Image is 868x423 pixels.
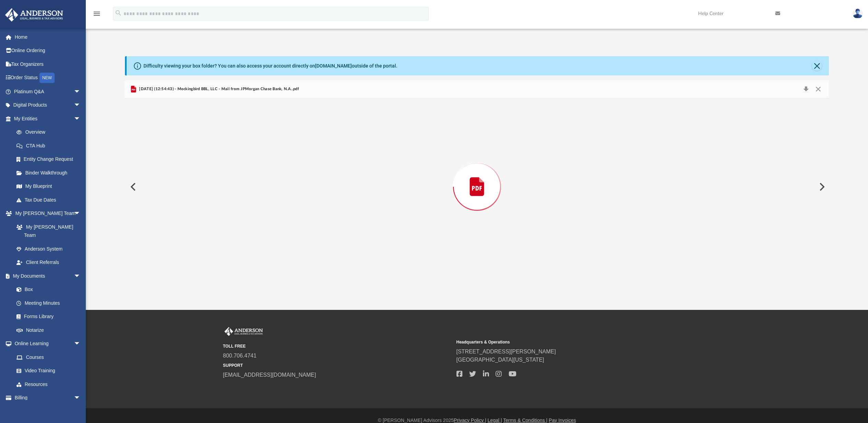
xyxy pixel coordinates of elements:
[10,310,84,324] a: Forms Library
[223,343,452,349] small: TOLL FREE
[5,44,91,58] a: Online Ordering
[10,323,88,337] a: Notarize
[3,8,65,22] img: Anderson Advisors Platinum Portal
[10,364,84,378] a: Video Training
[5,57,91,71] a: Tax Organizers
[5,337,88,351] a: Online Learningarrow_drop_down
[456,339,685,345] small: Headquarters & Operations
[488,418,502,423] a: Legal |
[93,13,101,18] a: menu
[454,418,486,423] a: Privacy Policy |
[549,418,576,423] a: Pay Invoices
[223,327,264,336] img: Anderson Advisors Platinum Portal
[812,84,824,94] button: Close
[74,391,88,405] span: arrow_drop_down
[456,357,544,363] a: [GEOGRAPHIC_DATA][US_STATE]
[10,193,91,207] a: Tax Due Dates
[10,350,88,364] a: Courses
[74,207,88,221] span: arrow_drop_down
[5,30,91,44] a: Home
[74,112,88,126] span: arrow_drop_down
[223,372,316,378] a: [EMAIL_ADDRESS][DOMAIN_NAME]
[143,62,397,70] div: Difficulty viewing your box folder? You can also access your account directly on outside of the p...
[10,180,88,193] a: My Blueprint
[93,10,101,18] i: menu
[10,296,88,310] a: Meeting Minutes
[74,85,88,99] span: arrow_drop_down
[5,71,91,85] a: Order StatusNEW
[315,63,352,69] a: [DOMAIN_NAME]
[5,207,88,220] a: My [PERSON_NAME] Teamarrow_drop_down
[10,153,91,166] a: Entity Change Request
[853,9,863,19] img: User Pic
[5,112,91,125] a: My Entitiesarrow_drop_down
[74,98,88,112] span: arrow_drop_down
[10,283,84,297] a: Box
[223,353,257,359] a: 800.706.4741
[5,269,88,283] a: My Documentsarrow_drop_down
[800,84,812,94] button: Download
[125,80,829,275] div: Preview
[10,166,91,180] a: Binder Walkthrough
[39,73,55,83] div: NEW
[10,242,88,256] a: Anderson System
[10,256,88,269] a: Client Referrals
[503,418,547,423] a: Terms & Conditions |
[5,391,91,405] a: Billingarrow_drop_down
[115,9,122,17] i: search
[10,125,91,139] a: Overview
[10,377,88,391] a: Resources
[814,177,829,196] button: Next File
[74,269,88,283] span: arrow_drop_down
[5,98,91,112] a: Digital Productsarrow_drop_down
[138,86,299,92] span: [DATE] (12:54:43) - Mockingbird BBL, LLC - Mail from JPMorgan Chase Bank, N.A..pdf
[10,139,91,153] a: CTA Hub
[456,349,556,354] a: [STREET_ADDRESS][PERSON_NAME]
[812,61,822,71] button: Close
[223,362,452,368] small: SUPPORT
[125,177,140,196] button: Previous File
[10,220,84,242] a: My [PERSON_NAME] Team
[5,85,91,98] a: Platinum Q&Aarrow_drop_down
[74,337,88,351] span: arrow_drop_down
